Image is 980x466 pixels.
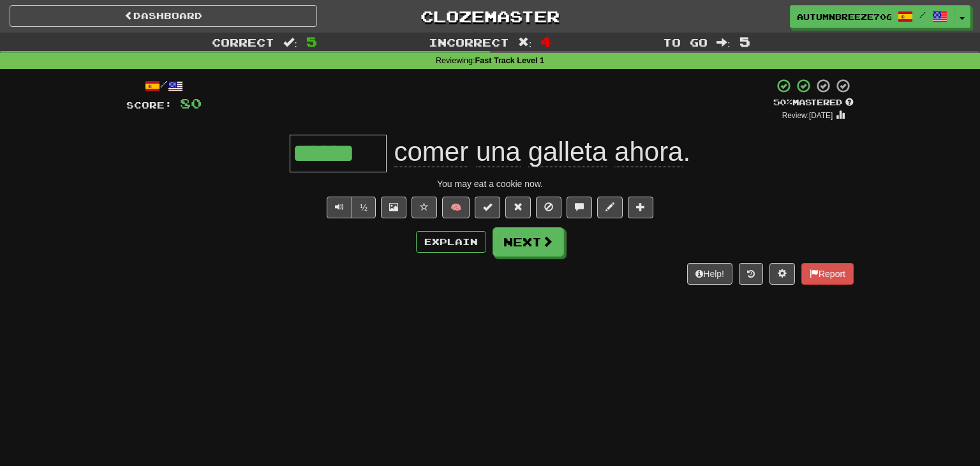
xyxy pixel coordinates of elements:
span: Incorrect [429,36,509,49]
span: Score: [126,100,172,110]
small: Review: [DATE] [782,111,833,120]
span: AutumnBreeze7066 [797,11,891,22]
span: 4 [540,34,551,49]
button: 🧠 [442,197,470,218]
span: / [919,10,926,19]
button: Reset to 0% Mastered (alt+r) [505,197,531,218]
div: You may eat a cookie now. [126,177,854,190]
span: . [387,137,690,167]
span: galleta [528,137,607,167]
strong: Fast Track Level 1 [475,56,545,65]
button: Explain [416,231,486,253]
button: Round history (alt+y) [739,263,763,285]
button: Add to collection (alt+a) [628,197,653,218]
span: 80 [180,95,202,111]
div: Mastered [773,97,854,109]
span: 5 [306,34,317,49]
span: ahora [614,137,683,167]
span: comer [394,137,469,167]
div: / [126,78,202,94]
button: Show image (alt+x) [381,197,406,218]
button: Next [493,227,564,257]
button: Favorite sentence (alt+f) [412,197,437,218]
button: Discuss sentence (alt+u) [567,197,592,218]
button: ½ [352,197,376,218]
button: Play sentence audio (ctl+space) [327,197,352,218]
span: : [518,37,532,48]
span: 5 [739,34,750,49]
button: Ignore sentence (alt+i) [536,197,561,218]
a: Dashboard [10,5,317,27]
button: Set this sentence to 100% Mastered (alt+m) [475,197,500,218]
span: 50 % [773,97,792,107]
div: Text-to-speech controls [324,197,376,218]
span: : [716,37,731,48]
a: AutumnBreeze7066 / [790,5,954,28]
span: : [283,37,297,48]
span: To go [663,36,708,49]
a: Clozemaster [336,5,644,27]
span: una [476,137,521,167]
button: Edit sentence (alt+d) [597,197,623,218]
button: Help! [687,263,732,285]
span: Correct [212,36,274,49]
button: Report [801,263,854,285]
